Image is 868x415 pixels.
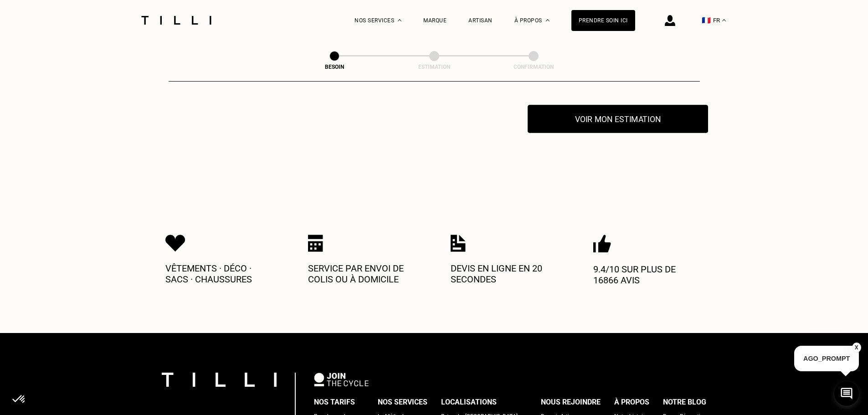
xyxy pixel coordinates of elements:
p: Service par envoi de colis ou à domicile [308,263,417,285]
span: 🇫🇷 [702,16,711,25]
img: Icon [593,235,611,253]
img: Icon [165,235,185,252]
div: Estimation [389,64,480,70]
img: Icon [308,235,323,252]
div: Confirmation [488,64,579,70]
div: Localisations [441,395,497,409]
div: À propos [614,395,649,409]
div: Notre blog [663,395,706,409]
img: Logo du service de couturière Tilli [138,16,215,25]
p: AGO_PROMPT [794,346,859,371]
a: Artisan [468,17,493,24]
img: logo Join The Cycle [314,373,369,386]
img: menu déroulant [722,19,726,21]
img: Menu déroulant à propos [546,19,550,21]
div: Besoin [289,64,380,70]
div: Nous rejoindre [541,395,601,409]
div: Nos tarifs [314,395,355,409]
a: Marque [423,17,447,24]
img: Icon [451,235,466,252]
button: Voir mon estimation [528,105,708,133]
p: Devis en ligne en 20 secondes [451,263,560,285]
img: Menu déroulant [398,19,401,21]
a: Prendre soin ici [571,10,635,31]
img: logo Tilli [162,373,277,387]
p: Vêtements · Déco · Sacs · Chaussures [165,263,275,285]
button: X [852,343,861,353]
p: 9.4/10 sur plus de 16866 avis [593,264,703,286]
img: icône connexion [665,15,675,26]
div: Nos services [378,395,427,409]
